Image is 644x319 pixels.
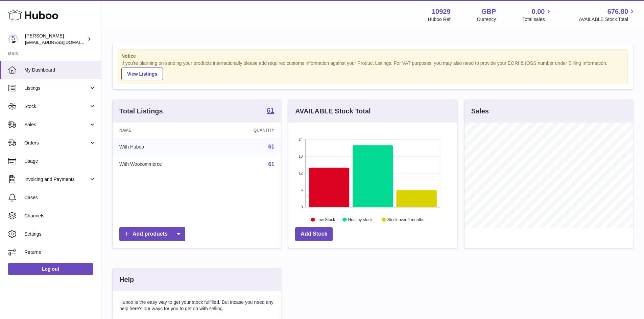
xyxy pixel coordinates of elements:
span: [EMAIL_ADDRESS][DOMAIN_NAME] [25,39,99,45]
td: With Huboo [113,138,217,156]
div: If you're planning on sending your products internationally please add required customs informati... [121,60,624,80]
span: Invoicing and Payments [24,176,89,183]
strong: 61 [267,107,274,114]
div: Huboo Ref [428,16,451,23]
th: Name [113,123,217,138]
span: Settings [24,231,96,237]
strong: 10929 [432,7,451,16]
span: Total sales [522,16,552,23]
h3: Help [119,275,134,284]
h3: Sales [471,107,489,116]
div: [PERSON_NAME] [25,33,86,46]
a: Add Stock [295,227,333,241]
p: Huboo is the easy way to get your stock fulfilled. But incase you need any help here's our ways f... [119,299,274,312]
a: View Listings [121,68,163,80]
a: 61 [268,144,275,150]
span: AVAILABLE Stock Total [579,16,636,23]
strong: Notice [121,53,624,59]
a: Add products [119,227,185,241]
h3: Total Listings [119,107,163,116]
span: Sales [24,122,89,128]
a: 61 [267,107,274,115]
h3: AVAILABLE Stock Total [295,107,371,116]
span: Stock [24,103,89,110]
img: internalAdmin-10929@internal.huboo.com [8,34,18,44]
text: 18 [299,154,303,158]
span: My Dashboard [24,67,96,73]
text: Low Stock [316,217,335,222]
div: Currency [477,16,496,23]
span: Cases [24,194,96,201]
th: Quantity [217,123,281,138]
span: Returns [24,249,96,256]
span: Usage [24,158,96,164]
text: 0 [301,205,303,209]
a: 61 [268,161,275,167]
text: Healthy stock [348,217,373,222]
text: 24 [299,137,303,141]
span: Channels [24,213,96,219]
a: 676.80 AVAILABLE Stock Total [579,7,636,23]
span: 676.80 [607,7,628,16]
span: Orders [24,140,89,146]
a: Log out [8,263,93,275]
span: Listings [24,85,89,91]
text: Stock over 2 months [387,217,424,222]
text: 6 [301,188,303,192]
a: 0.00 Total sales [522,7,552,23]
td: With Woocommerce [113,156,217,173]
text: 12 [299,171,303,175]
strong: GBP [481,7,496,16]
span: 0.00 [532,7,545,16]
